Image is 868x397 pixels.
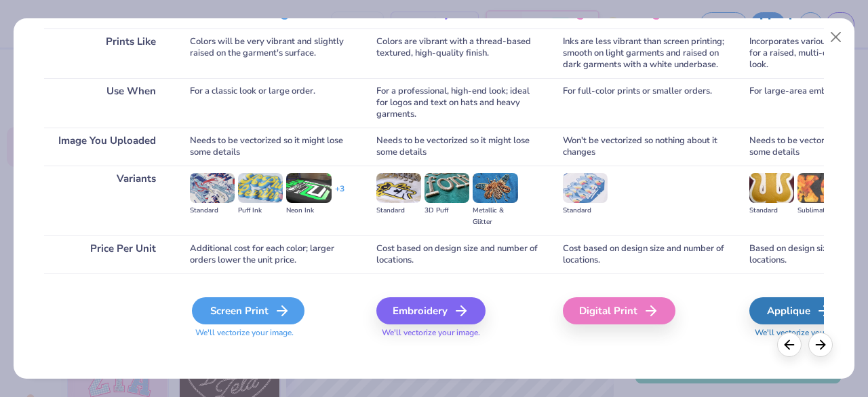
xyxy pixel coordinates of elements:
[749,297,849,324] div: Applique
[563,78,729,128] div: For full-color prints or smaller orders.
[44,29,170,78] div: Prints Like
[834,75,844,91] button: close
[376,173,421,203] img: Standard
[658,75,834,91] div: Background removed
[563,205,608,216] div: Standard
[190,327,356,339] span: We'll vectorize your image.
[376,128,542,166] div: Needs to be vectorized so it might lose some details
[376,29,542,78] div: Colors are vibrant with a thread-based textured, high-quality finish.
[473,173,517,203] img: Metallic & Glitter
[190,29,356,78] div: Colors will be very vibrant and slightly raised on the garment's surface.
[376,235,542,273] div: Cost based on design size and number of locations.
[190,78,356,128] div: For a classic look or large order.
[376,78,542,128] div: For a professional, high-end look; ideal for logos and text on hats and heavy garments.
[749,173,794,203] img: Standard
[376,297,486,324] div: Embroidery
[376,205,421,216] div: Standard
[473,205,517,228] div: Metallic & Glitter
[425,205,469,216] div: 3D Puff
[190,235,356,273] div: Additional cost for each color; larger orders lower the unit price.
[563,297,675,324] div: Digital Print
[238,205,283,216] div: Puff Ink
[44,78,170,128] div: Use When
[797,205,842,216] div: Sublimated
[44,235,170,273] div: Price Per Unit
[335,183,344,206] div: + 3
[44,166,170,235] div: Variants
[238,173,283,203] img: Puff Ink
[190,205,235,216] div: Standard
[44,128,170,166] div: Image You Uploaded
[425,173,469,203] img: 3D Puff
[797,173,842,203] img: Sublimated
[286,173,331,203] img: Neon Ink
[190,173,235,203] img: Standard
[749,205,794,216] div: Standard
[192,297,304,324] div: Screen Print
[563,173,608,203] img: Standard
[286,205,331,216] div: Neon Ink
[563,128,729,166] div: Won't be vectorized so nothing about it changes
[563,235,729,273] div: Cost based on design size and number of locations.
[563,29,729,78] div: Inks are less vibrant than screen printing; smooth on light garments and raised on dark garments ...
[376,327,542,339] span: We'll vectorize your image.
[190,128,356,166] div: Needs to be vectorized so it might lose some details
